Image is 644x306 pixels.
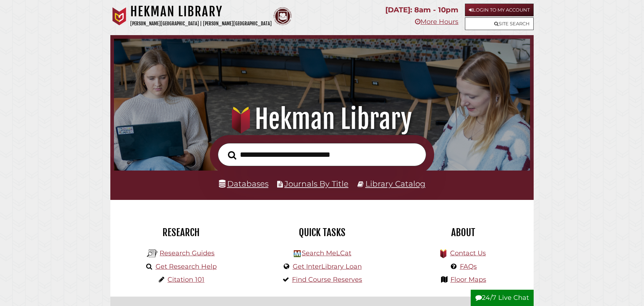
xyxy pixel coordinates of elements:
[450,249,486,257] a: Contact Us
[168,276,204,284] a: Citation 101
[284,179,348,188] a: Journals By Title
[294,250,301,257] img: Hekman Library Logo
[160,249,215,257] a: Research Guides
[228,151,236,160] i: Search
[465,17,534,30] a: Site Search
[257,226,387,239] h2: Quick Tasks
[224,149,240,162] button: Search
[130,20,272,28] p: [PERSON_NAME][GEOGRAPHIC_DATA] | [PERSON_NAME][GEOGRAPHIC_DATA]
[385,4,458,16] p: [DATE]: 8am - 10pm
[302,249,351,257] a: Search MeLCat
[460,263,477,271] a: FAQs
[156,263,217,271] a: Get Research Help
[130,4,272,20] h1: Hekman Library
[116,226,246,239] h2: Research
[147,248,158,259] img: Hekman Library Logo
[365,179,425,188] a: Library Catalog
[274,7,292,25] img: Calvin Theological Seminary
[292,276,362,284] a: Find Course Reserves
[219,179,268,188] a: Databases
[124,103,521,135] h1: Hekman Library
[450,276,486,284] a: Floor Maps
[415,18,458,26] a: More Hours
[465,4,534,16] a: Login to My Account
[398,226,528,239] h2: About
[293,263,362,271] a: Get InterLibrary Loan
[110,7,128,25] img: Calvin University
